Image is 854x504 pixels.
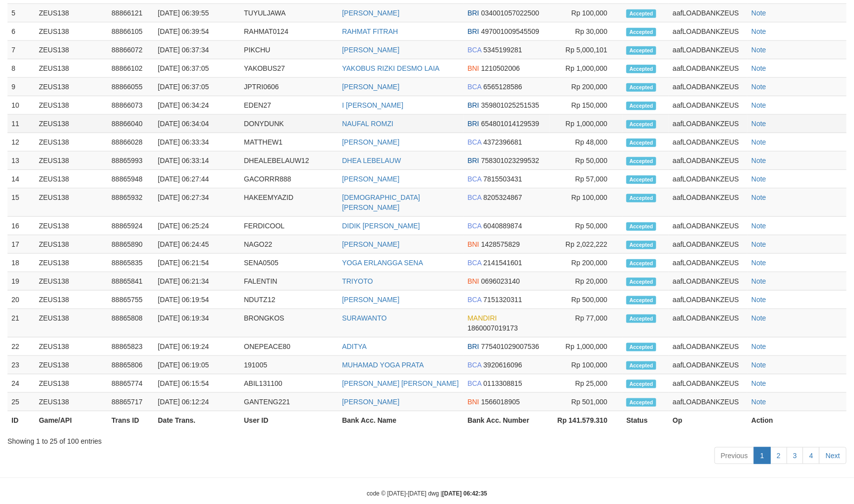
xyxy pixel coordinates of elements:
span: Accepted [626,28,656,36]
a: DHEA LEBELAUW [342,157,401,165]
td: ZEUS138 [35,22,108,41]
td: NDUTZ12 [240,291,338,309]
td: aafLOADBANKZEUS [669,22,747,41]
span: BNI [467,277,479,285]
td: [DATE] 06:15:54 [154,374,240,393]
span: Accepted [626,315,656,323]
span: BRI [467,342,479,350]
td: aafLOADBANKZEUS [669,152,747,170]
td: aafLOADBANKZEUS [669,356,747,374]
span: BNI [467,240,479,248]
a: Note [751,240,766,248]
a: Note [751,175,766,183]
a: Note [751,157,766,165]
a: Previous [714,447,754,464]
td: 7 [7,41,35,59]
span: Copy 3920616096 to clipboard [483,361,522,369]
td: Rp 150,000 [550,96,622,115]
a: NAUFAL ROMZI [342,120,394,128]
td: 88865890 [108,235,154,254]
td: Rp 200,000 [550,78,622,96]
td: TUYULJAWA [240,4,338,22]
a: [PERSON_NAME] [342,175,400,183]
td: [DATE] 06:19:54 [154,291,240,309]
td: aafLOADBANKZEUS [669,41,747,59]
span: BNI [467,398,479,406]
td: [DATE] 06:27:44 [154,170,240,188]
td: Rp 1,000,000 [550,337,622,356]
a: Note [751,83,766,91]
a: Note [751,46,766,54]
a: TRIYOTO [342,277,373,285]
span: Accepted [626,278,656,286]
td: ABIL131100 [240,374,338,393]
td: Rp 1,000,000 [550,115,622,133]
span: Accepted [626,120,656,129]
td: MATTHEW1 [240,133,338,152]
td: 88865755 [108,291,154,309]
td: ZEUS138 [35,309,108,337]
td: [DATE] 06:12:24 [154,393,240,411]
td: YAKOBUS27 [240,59,338,78]
span: Copy 4372396681 to clipboard [483,138,522,146]
a: Note [751,120,766,128]
th: Bank Acc. Number [463,411,550,430]
td: aafLOADBANKZEUS [669,115,747,133]
td: JPTRI0606 [240,78,338,96]
span: Accepted [626,241,656,249]
td: [DATE] 06:27:34 [154,188,240,217]
span: BCA [467,361,481,369]
td: [DATE] 06:19:34 [154,309,240,337]
a: [PERSON_NAME] [342,398,400,406]
a: Note [751,296,766,304]
a: 1 [754,447,771,464]
td: [DATE] 06:21:34 [154,272,240,291]
td: [DATE] 06:33:14 [154,152,240,170]
td: FALENTIN [240,272,338,291]
td: ONEPEACE80 [240,337,338,356]
td: PIKCHU [240,41,338,59]
td: [DATE] 06:34:24 [154,96,240,115]
a: Note [751,342,766,350]
td: FERDICOOL [240,217,338,235]
th: ID [7,411,35,430]
span: Copy 7151320311 to clipboard [483,296,522,304]
td: aafLOADBANKZEUS [669,393,747,411]
td: aafLOADBANKZEUS [669,59,747,78]
span: Copy 0696023140 to clipboard [481,277,520,285]
span: BCA [467,46,481,54]
td: 24 [7,374,35,393]
a: Next [819,447,847,464]
td: 22 [7,337,35,356]
td: aafLOADBANKZEUS [669,133,747,152]
span: Copy 1428575829 to clipboard [481,240,520,248]
span: Accepted [626,175,656,184]
td: 191005 [240,356,338,374]
td: 19 [7,272,35,291]
td: Rp 57,000 [550,170,622,188]
td: 88865932 [108,188,154,217]
td: Rp 50,000 [550,217,622,235]
span: Copy 654801014129539 to clipboard [481,120,540,128]
td: [DATE] 06:37:34 [154,41,240,59]
td: Rp 500,000 [550,291,622,309]
span: BCA [467,296,481,304]
a: Note [751,277,766,285]
a: I [PERSON_NAME] [342,101,404,109]
a: YAKOBUS RIZKI DESMO LAIA [342,64,440,72]
td: 9 [7,78,35,96]
td: [DATE] 06:21:54 [154,254,240,272]
td: 5 [7,4,35,22]
th: Op [669,411,747,430]
a: [PERSON_NAME] [342,138,400,146]
td: ZEUS138 [35,115,108,133]
td: HAKEEMYAZID [240,188,338,217]
td: [DATE] 06:39:55 [154,4,240,22]
td: ZEUS138 [35,96,108,115]
td: 88866040 [108,115,154,133]
td: ZEUS138 [35,254,108,272]
td: 88865717 [108,393,154,411]
td: 18 [7,254,35,272]
span: BCA [467,379,481,387]
td: [DATE] 06:33:34 [154,133,240,152]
